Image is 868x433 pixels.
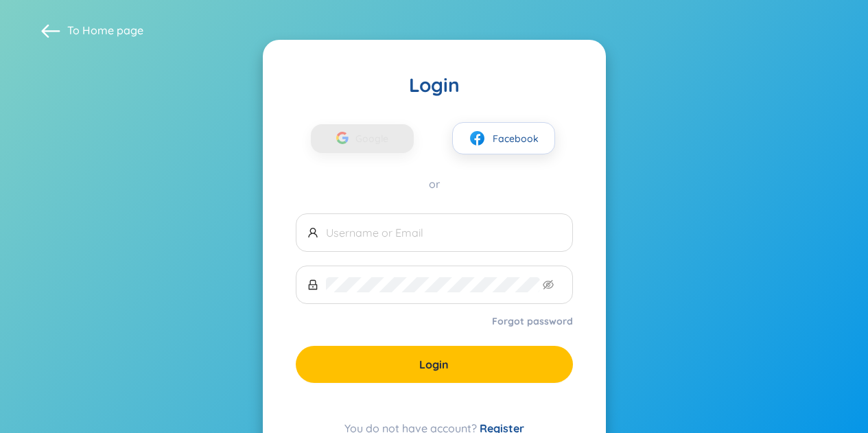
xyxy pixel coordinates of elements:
[307,279,318,290] span: lock
[452,122,555,154] button: facebookFacebook
[493,131,539,146] span: Facebook
[419,357,449,372] span: Login
[296,176,573,191] div: or
[355,124,395,153] span: Google
[296,73,573,97] div: Login
[307,227,318,238] span: user
[543,279,554,290] span: eye-invisible
[67,23,143,38] span: To
[492,314,573,328] a: Forgot password
[82,23,143,37] a: Home page
[326,225,561,240] input: Username or Email
[311,124,414,153] button: Google
[469,130,486,147] img: facebook
[296,346,573,383] button: Login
